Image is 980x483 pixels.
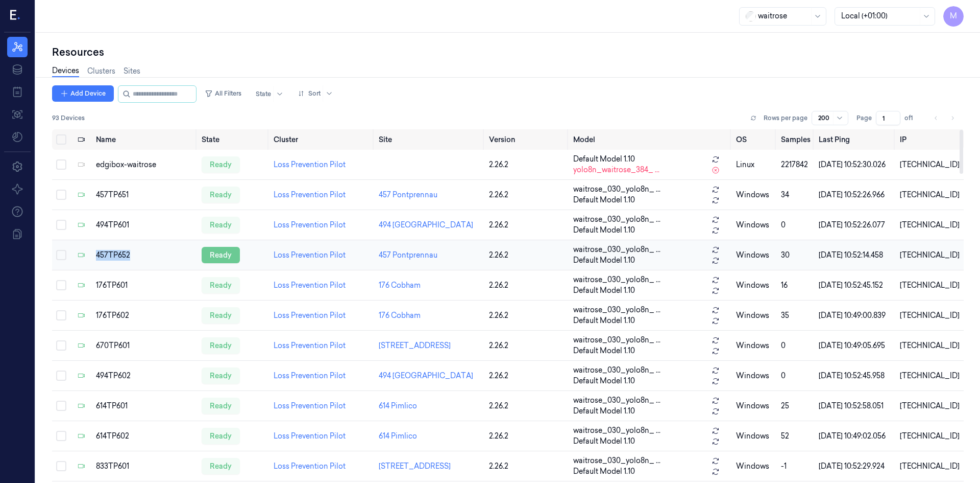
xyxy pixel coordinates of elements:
[201,85,246,102] button: All Filters
[379,371,473,380] a: 494 [GEOGRAPHIC_DATA]
[900,371,960,381] div: [TECHNICAL_ID]
[56,159,66,170] button: Select row
[900,461,960,472] div: [TECHNICAL_ID]
[736,310,773,321] p: windows
[573,165,659,175] span: yolo8n_waitrose_384_ ...
[900,431,960,442] div: [TECHNICAL_ID]
[96,220,193,231] div: 494TP601
[781,431,811,442] div: 52
[819,159,892,170] div: [DATE] 10:52:30.026
[736,190,773,200] p: windows
[573,436,635,447] span: Default Model 1.10
[736,401,773,411] p: windows
[904,113,921,123] span: of 1
[819,310,892,321] div: [DATE] 10:49:00.839
[274,220,346,229] a: Loss Prevention Pilot
[856,113,872,123] span: Page
[202,247,240,263] div: ready
[943,6,964,27] button: M
[819,250,892,261] div: [DATE] 10:52:14.458
[274,401,346,410] a: Loss Prevention Pilot
[736,371,773,381] p: windows
[900,250,960,261] div: [TECHNICAL_ID]
[819,280,892,291] div: [DATE] 10:52:45.152
[573,195,635,205] span: Default Model 1.10
[736,250,773,261] p: windows
[202,156,240,173] div: ready
[92,129,197,150] th: Name
[573,274,660,285] span: waitrose_030_yolo8n_ ...
[489,159,565,170] div: 2.26.2
[489,310,565,321] div: 2.26.2
[781,310,811,321] div: 35
[573,335,660,346] span: waitrose_030_yolo8n_ ...
[900,190,960,200] div: [TECHNICAL_ID]
[819,371,892,381] div: [DATE] 10:52:45.958
[819,431,892,442] div: [DATE] 10:49:02.056
[573,255,635,266] span: Default Model 1.10
[781,371,811,381] div: 0
[56,310,66,320] button: Select row
[900,220,960,231] div: [TECHNICAL_ID]
[56,280,66,290] button: Select row
[489,220,565,231] div: 2.26.2
[56,340,66,351] button: Select row
[900,310,960,321] div: [TECHNICAL_ID]
[781,250,811,261] div: 30
[56,134,66,145] button: Select all
[573,305,660,315] span: waitrose_030_yolo8n_ ...
[379,462,451,471] a: [STREET_ADDRESS]
[573,214,660,225] span: waitrose_030_yolo8n_ ...
[736,220,773,231] p: windows
[489,190,565,200] div: 2.26.2
[573,406,635,417] span: Default Model 1.10
[573,466,635,477] span: Default Model 1.10
[764,113,807,123] p: Rows per page
[573,244,660,255] span: waitrose_030_yolo8n_ ...
[274,371,346,380] a: Loss Prevention Pilot
[87,66,115,77] a: Clusters
[815,129,896,150] th: Last Ping
[96,159,193,170] div: edgibox-waitrose
[573,365,660,376] span: waitrose_030_yolo8n_ ...
[781,159,811,170] div: 2217842
[56,431,66,441] button: Select row
[202,458,240,474] div: ready
[379,220,473,229] a: 494 [GEOGRAPHIC_DATA]
[202,367,240,384] div: ready
[202,337,240,354] div: ready
[781,280,811,291] div: 16
[379,431,417,441] a: 614 Pimlico
[96,310,193,321] div: 176TP602
[202,217,240,233] div: ready
[379,281,421,290] a: 176 Cobham
[489,250,565,261] div: 2.26.2
[96,250,193,261] div: 457TP652
[781,190,811,200] div: 34
[489,371,565,381] div: 2.26.2
[781,220,811,231] div: 0
[573,184,660,195] span: waitrose_030_yolo8n_ ...
[202,187,240,203] div: ready
[379,190,437,199] a: 457 Pontprennau
[96,340,193,351] div: 670TP601
[736,461,773,472] p: windows
[96,280,193,291] div: 176TP601
[777,129,815,150] th: Samples
[96,401,193,411] div: 614TP601
[274,462,346,471] a: Loss Prevention Pilot
[96,431,193,442] div: 614TP602
[819,461,892,472] div: [DATE] 10:52:29.924
[96,371,193,381] div: 494TP602
[274,250,346,260] a: Loss Prevention Pilot
[573,455,660,466] span: waitrose_030_yolo8n_ ...
[379,250,437,260] a: 457 Pontprennau
[900,159,960,170] div: [TECHNICAL_ID]
[96,461,193,472] div: 833TP601
[274,190,346,199] a: Loss Prevention Pilot
[52,85,114,102] button: Add Device
[489,431,565,442] div: 2.26.2
[52,113,85,123] span: 93 Devices
[202,307,240,324] div: ready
